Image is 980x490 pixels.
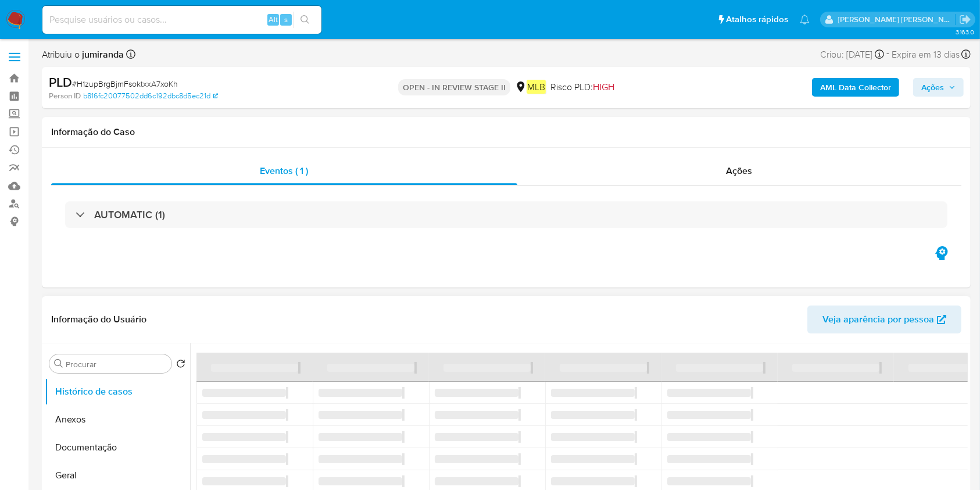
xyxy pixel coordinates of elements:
button: Veja aparência por pessoa [807,306,961,333]
button: Documentação [45,434,190,461]
span: Ações [727,164,753,177]
a: b816fc20077502dd6c192dbc8d5ec21d [83,91,218,101]
span: - [886,47,889,62]
button: Procurar [54,359,63,368]
em: MLB [527,80,546,94]
span: Risco PLD: [550,81,614,94]
p: juliane.miranda@mercadolivre.com [838,14,956,25]
h3: AUTOMATIC (1) [94,208,165,221]
span: Alt [269,14,278,25]
p: OPEN - IN REVIEW STAGE II [398,79,510,95]
span: Eventos ( 1 ) [260,164,309,177]
button: Geral [45,461,190,489]
span: HIGH [593,80,614,94]
span: # H1zupBrgBjmFsoktxxA7xoKh [72,78,178,90]
span: Veja aparência por pessoa [822,306,934,333]
a: Sair [959,13,971,26]
b: jumiranda [80,48,124,61]
button: Histórico de casos [45,378,190,406]
b: PLD [49,73,72,91]
div: Criou: [DATE] [820,47,884,62]
input: Procurar [66,359,167,370]
input: Pesquise usuários ou casos... [42,12,321,27]
button: AML Data Collector [812,78,899,97]
span: s [284,14,288,25]
button: Retornar ao pedido padrão [176,359,185,372]
h1: Informação do Usuário [51,314,146,325]
button: Ações [913,78,964,97]
span: Atribuiu o [42,48,124,61]
div: AUTOMATIC (1) [65,201,947,228]
button: Anexos [45,406,190,434]
button: search-icon [293,12,317,28]
b: Person ID [49,91,81,101]
span: Expira em 13 dias [892,48,960,61]
h1: Informação do Caso [51,126,961,138]
a: Notificações [800,15,810,24]
span: Atalhos rápidos [726,13,788,26]
span: Ações [921,78,944,97]
b: AML Data Collector [820,78,891,97]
